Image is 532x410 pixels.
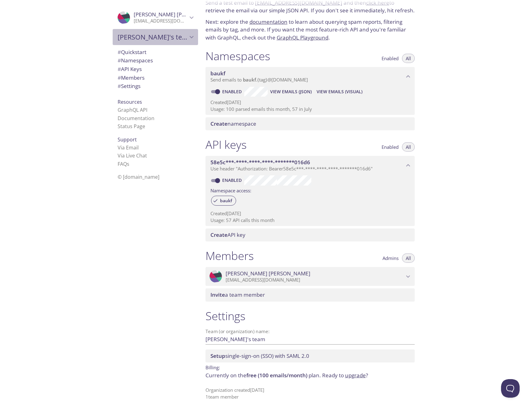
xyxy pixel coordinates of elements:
[113,65,198,73] div: API Keys
[210,120,256,127] span: namespace
[205,288,415,301] div: Invite a team member
[113,73,198,82] div: Members
[210,70,225,77] span: baukf
[210,217,410,224] p: Usage: 57 API calls this month
[205,349,415,362] div: Setup SSO
[205,309,415,323] h1: Settings
[210,231,245,238] span: API key
[205,362,415,371] p: Billing:
[205,228,415,241] div: Create API Key
[118,74,145,81] span: Members
[205,249,254,263] h1: Members
[317,88,362,95] span: View Emails (Visual)
[210,291,265,298] span: a team member
[205,67,415,86] div: baukf namespace
[378,142,402,152] button: Enabled
[113,48,198,56] div: Quickstart
[378,54,402,63] button: Enabled
[379,253,402,263] button: Admins
[221,177,244,183] a: Enabled
[118,174,159,180] span: © [DOMAIN_NAME]
[113,82,198,90] div: Team Settings
[118,98,142,105] span: Resources
[210,210,410,217] p: Created [DATE]
[249,18,288,25] a: documentation
[205,117,415,130] div: Create namespace
[118,48,121,56] span: #
[210,352,309,359] span: single-sign-on (SSO) with SAML 2.0
[118,136,137,143] span: Support
[118,33,188,41] span: [PERSON_NAME]'s team
[113,7,198,28] div: Jeremy Ryan
[134,18,188,24] p: [EMAIL_ADDRESS][DOMAIN_NAME]
[314,87,365,97] button: View Emails (Visual)
[226,270,310,277] span: [PERSON_NAME] [PERSON_NAME]
[210,231,227,238] span: Create
[118,107,147,113] a: GraphQL API
[221,89,244,94] a: Enabled
[118,74,121,81] span: #
[210,352,225,359] span: Setup
[345,372,366,379] a: upgrade
[205,329,270,334] label: Team (or organization) name:
[322,372,368,379] span: Ready to ?
[205,138,247,152] h1: API keys
[113,56,198,65] div: Namespaces
[205,49,270,63] h1: Namespaces
[210,291,225,298] span: Invite
[210,106,410,112] p: Usage: 100 parsed emails this month, 57 in July
[113,29,198,45] div: Jeremy's team
[118,57,121,64] span: #
[402,54,415,63] button: All
[118,57,153,64] span: Namespaces
[118,123,145,130] a: Status Page
[205,18,415,42] p: Next: explore the to learn about querying spam reports, filtering emails by tag, and more. If you...
[118,82,121,90] span: #
[270,88,312,95] span: View Emails (JSON)
[402,142,415,152] button: All
[210,99,410,106] p: Created [DATE]
[501,379,520,398] iframe: Help Scout Beacon - Open
[205,267,415,286] div: Jeremy Ryan
[402,253,415,263] button: All
[246,372,307,379] span: free (100 emails/month)
[118,48,146,56] span: Quickstart
[226,277,404,283] p: [EMAIL_ADDRESS][DOMAIN_NAME]
[216,198,236,203] span: baukf
[205,371,415,379] p: Currently on the plan.
[127,161,129,167] span: s
[118,82,141,90] span: Settings
[134,11,218,18] span: [PERSON_NAME] [PERSON_NAME]
[118,152,147,159] a: Via Live Chat
[277,34,328,41] a: GraphQL Playground
[268,87,314,97] button: View Emails (JSON)
[243,77,256,83] span: baukf
[118,161,129,167] a: FAQ
[118,65,142,73] span: API Keys
[211,196,236,206] div: baukf
[210,186,251,195] label: Namespace access:
[210,120,227,127] span: Create
[118,65,121,73] span: #
[205,387,415,400] p: Organization created [DATE] 1 team member
[210,77,308,83] span: Send emails to . {tag} @[DOMAIN_NAME]
[118,115,154,122] a: Documentation
[118,144,139,151] a: Via Email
